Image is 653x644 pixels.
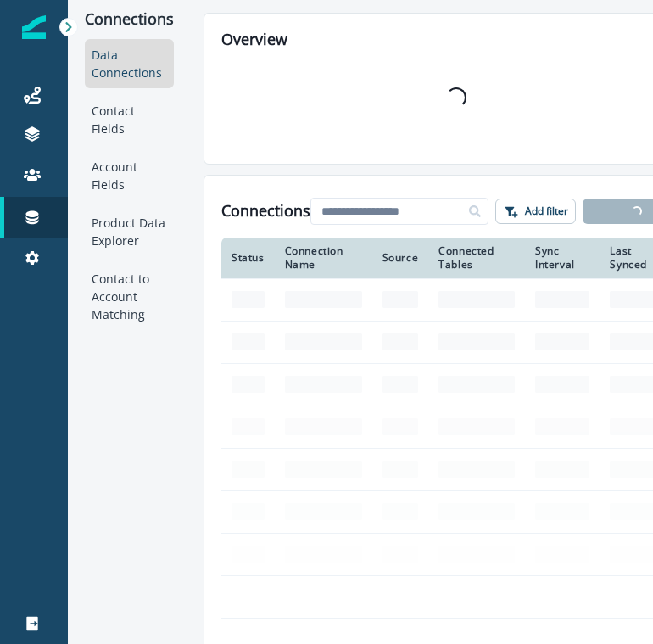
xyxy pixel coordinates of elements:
[232,251,265,265] div: Status
[85,207,174,256] div: Product Data Explorer
[85,151,174,200] div: Account Fields
[535,244,589,272] div: Sync Interval
[382,251,419,265] div: Source
[438,244,515,272] div: Connected Tables
[22,15,46,39] img: Inflection
[221,202,310,221] h1: Connections
[285,244,362,272] div: Connection Name
[85,10,174,29] p: Connections
[85,39,174,88] div: Data Connections
[495,199,576,224] button: Add filter
[85,263,174,330] div: Contact to Account Matching
[525,205,568,217] p: Add filter
[85,95,174,144] div: Contact Fields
